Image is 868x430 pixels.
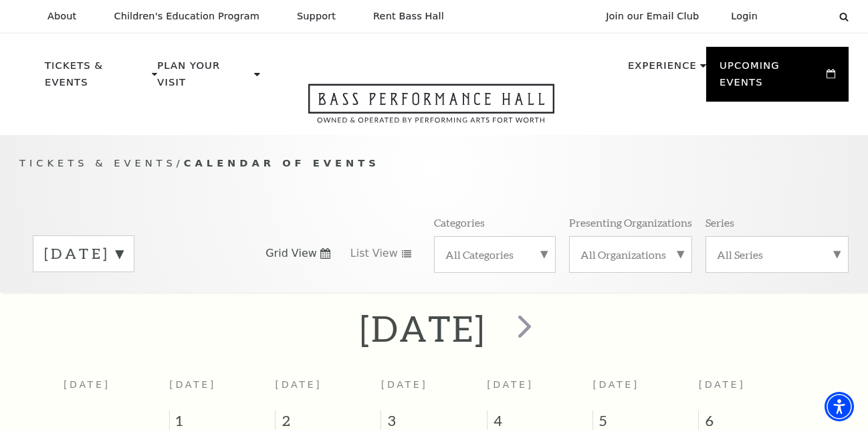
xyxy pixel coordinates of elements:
[265,246,317,261] span: Grid View
[628,58,697,82] p: Experience
[825,392,854,421] div: Accessibility Menu
[276,379,322,390] span: [DATE]
[297,11,336,22] p: Support
[350,246,398,261] span: List View
[569,215,692,229] p: Presenting Organizations
[45,58,148,98] p: Tickets & Events
[265,246,330,261] a: Grid View
[699,379,746,390] span: [DATE]
[720,58,823,98] p: Upcoming Events
[114,11,259,22] p: Children's Education Program
[19,155,849,172] p: /
[499,305,548,352] button: next
[373,11,444,22] p: Rent Bass Hall
[487,379,534,390] span: [DATE]
[19,157,177,169] span: Tickets & Events
[360,307,486,350] h2: [DATE]
[381,379,428,390] span: [DATE]
[706,215,734,229] p: Series
[169,379,216,390] span: [DATE]
[580,247,681,261] label: All Organizations
[260,84,603,135] a: Open this option
[717,247,837,261] label: All Series
[157,58,251,98] p: Plan Your Visit
[64,371,169,411] th: [DATE]
[184,157,380,169] span: Calendar of Events
[592,379,639,390] span: [DATE]
[47,11,76,22] p: About
[434,215,485,229] p: Categories
[779,10,827,23] select: Select:
[350,246,412,261] a: List View
[44,243,123,264] label: [DATE]
[445,247,544,261] label: All Categories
